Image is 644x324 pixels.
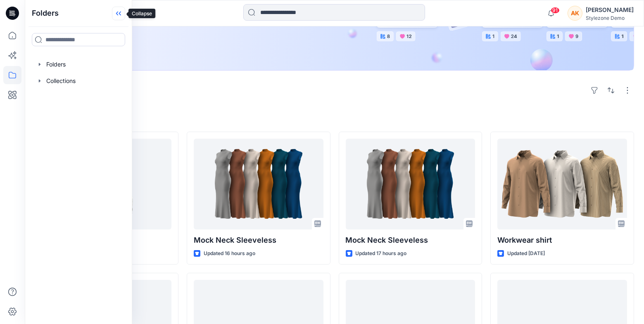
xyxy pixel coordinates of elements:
[507,249,545,258] p: Updated [DATE]
[204,249,255,258] p: Updated 16 hours ago
[497,234,627,246] p: Workwear shirt
[497,139,627,229] a: Workwear shirt
[568,6,582,21] div: AK
[356,249,407,258] p: Updated 17 hours ago
[194,234,323,246] p: Mock Neck Sleeveless
[194,139,323,229] a: Mock Neck Sleeveless
[346,139,475,229] a: Mock Neck Sleeveless
[551,7,560,14] span: 91
[35,114,634,123] h4: Styles
[586,5,634,15] div: [PERSON_NAME]
[55,39,241,55] a: Discover more
[586,15,634,21] div: Stylezone Demo
[346,234,475,246] p: Mock Neck Sleeveless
